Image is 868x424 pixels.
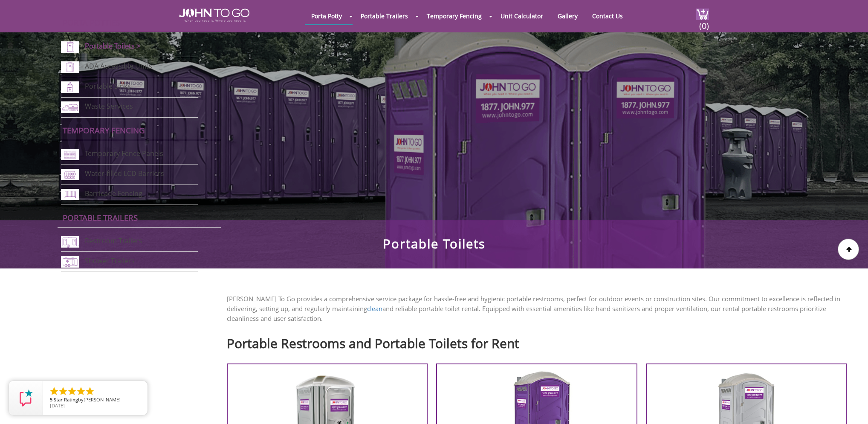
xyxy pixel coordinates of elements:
[50,396,52,403] span: 5
[354,8,414,24] a: Portable Trailers
[85,236,142,245] a: Restroom Trailers
[699,13,709,32] span: (0)
[63,212,138,223] a: Portable trailers
[420,8,488,24] a: Temporary Fencing
[61,81,79,93] img: portable-sinks-new.png
[85,149,163,158] a: Temporary Fence Panels
[76,386,86,396] li: 
[61,169,79,180] img: water-filled%20barriers-new.png
[367,304,382,313] a: clean
[227,332,856,350] h2: Portable Restrooms and Portable Toilets for Rent
[85,81,131,91] a: Portable Sinks
[61,41,79,53] img: portable-toilets-new.png
[696,9,709,20] img: cart a
[494,8,550,24] a: Unit Calculator
[67,386,77,396] li: 
[50,397,141,403] span: by
[305,8,348,24] a: Porta Potty
[84,396,121,403] span: [PERSON_NAME]
[61,236,79,248] img: restroom-trailers-new.png
[85,102,133,111] a: Waste Services
[63,17,120,28] a: Porta Potties
[54,396,78,403] span: Star Rating
[61,149,79,160] img: chan-link-fencing-new.png
[586,8,629,24] a: Contact Us
[834,390,868,424] button: Live Chat
[50,402,65,409] span: [DATE]
[85,61,152,71] a: ADA Accessible Units
[85,169,164,178] a: Water-filled LCD Barriers
[49,386,59,396] li: 
[61,189,79,200] img: barricade-fencing-icon-new.png
[551,8,584,24] a: Gallery
[61,256,79,268] img: shower-trailers-new.png
[63,125,145,136] a: Temporary Fencing
[85,256,135,265] a: Shower Trailers
[85,41,141,51] a: Portable Toilets >
[179,9,249,22] img: JOHN to go
[58,386,68,396] li: 
[61,101,79,113] img: waste-services-new.png
[227,294,856,323] p: [PERSON_NAME] To Go provides a comprehensive service package for hassle-free and hygienic portabl...
[17,389,35,407] img: Review Rating
[85,189,142,198] a: Barricade Fencing
[61,61,79,73] img: ADA-units-new.png
[85,386,95,396] li: 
